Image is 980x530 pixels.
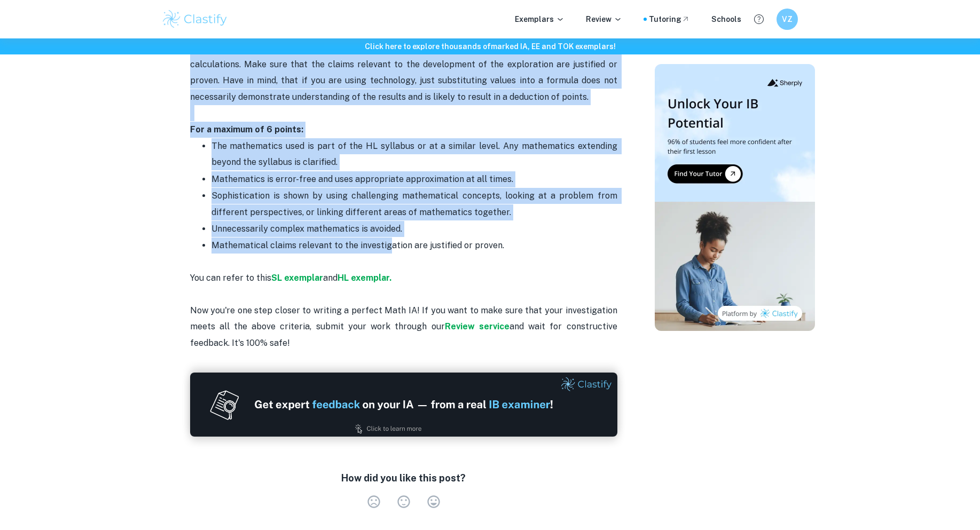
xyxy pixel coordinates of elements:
[341,471,466,486] h6: How did you like this post?
[190,273,271,283] span: You can refer to this
[190,124,303,135] strong: For a maximum of 6 points:
[777,9,798,30] button: VZ
[323,273,338,283] span: and
[649,13,690,25] a: Tutoring
[211,141,620,167] span: The mathematics used is part of the HL syllabus or at a similar level. Any mathematics extending ...
[2,41,978,52] h6: Click here to explore thousands of marked IA, EE and TOK exemplars !
[445,321,509,331] a: Review service
[711,13,741,25] a: Schools
[586,13,622,25] p: Review
[515,13,565,25] p: Exemplars
[271,273,323,283] a: SL exemplar
[211,240,504,250] span: Mathematical claims relevant to the investigation are justified or proven.
[211,191,620,217] span: Sophistication is shown by using challenging mathematical concepts, looking at a problem from dif...
[190,373,617,437] img: Ad
[338,273,391,283] a: HL exemplar.
[190,254,617,351] p: Now you're one step closer to writing a perfect Math IA! If you want to make sure that your inves...
[211,174,513,184] span: Mathematics is error-free and uses appropriate approximation at all times.
[655,64,815,331] img: Thumbnail
[781,13,793,25] h6: VZ
[211,224,402,234] span: Unnecessarily complex mathematics is avoided.
[750,10,768,28] button: Help and Feedback
[161,9,229,30] img: Clastify logo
